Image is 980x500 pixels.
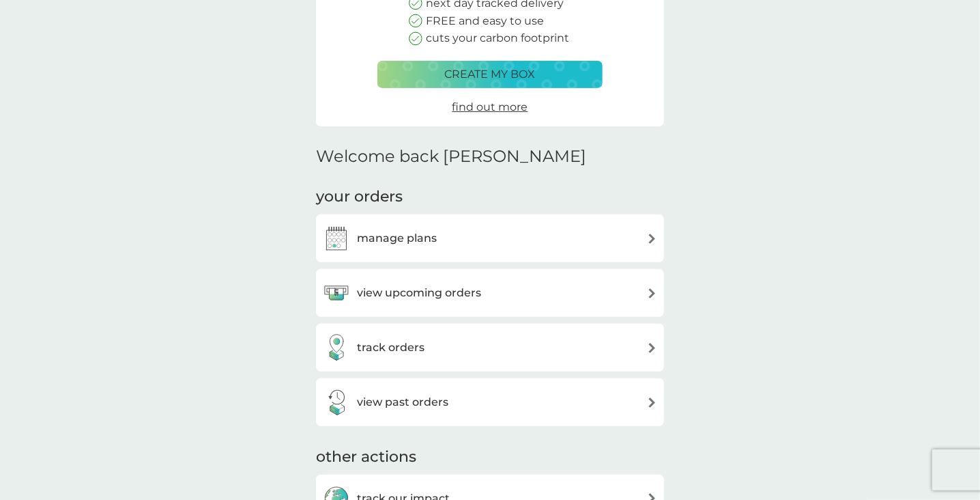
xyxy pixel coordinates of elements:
h3: other actions [316,447,416,468]
h3: manage plans [357,230,437,247]
img: arrow right [647,288,657,298]
button: create my box [377,61,603,88]
h2: Welcome back [PERSON_NAME] [316,147,586,167]
span: find out more [452,100,528,113]
h3: your orders [316,186,403,208]
p: create my box [445,66,536,83]
img: arrow right [647,398,657,408]
p: FREE and easy to use [426,12,544,30]
h3: view past orders [357,393,448,411]
h3: track orders [357,339,424,357]
h3: view upcoming orders [357,284,481,302]
p: cuts your carbon footprint [426,29,569,47]
a: find out more [452,98,528,116]
img: arrow right [647,343,657,353]
img: arrow right [647,234,657,244]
